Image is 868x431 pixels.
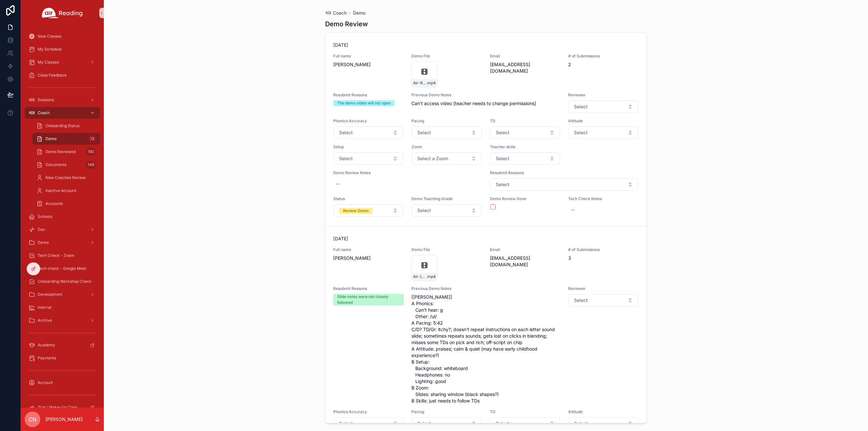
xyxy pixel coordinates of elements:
span: CN [29,415,36,423]
span: [PERSON_NAME] [333,255,404,261]
div: 192 [86,148,96,156]
span: Status [333,196,404,201]
span: Reviewer [568,286,639,291]
span: # of Submissions [568,247,639,252]
span: Setup [333,144,404,150]
span: Demo [38,240,49,245]
a: Tech check - Google Meet [25,263,100,274]
span: Documents [45,162,67,167]
button: Select Button [412,152,482,165]
span: Teacher skills [490,144,560,150]
a: Sessions [25,94,100,106]
span: Attitude [568,118,639,124]
a: Inactive Account [32,185,100,197]
a: Payments [25,352,100,364]
button: Select Button [490,126,560,139]
a: New Coaches Review [32,172,100,184]
span: [EMAIL_ADDRESS][DOMAIN_NAME] [490,255,560,268]
span: Phonics Accuracy [333,409,404,414]
button: Select Button [334,204,403,217]
p: [PERSON_NAME] [45,416,83,423]
span: Zoom [411,144,482,150]
span: 3 [568,255,639,261]
span: Select [574,297,588,304]
span: Tech Check - Zoom [38,253,74,258]
span: Accounts [45,201,63,206]
span: Reviewer [568,92,639,98]
a: Internal [25,302,100,313]
span: New Coaches Review [45,175,86,180]
a: My Schedule [25,43,100,55]
span: Select [339,155,353,162]
span: Demo File [411,54,482,59]
button: Select Button [490,417,560,430]
a: Archive [25,315,100,326]
span: Previous Demo Notes [411,286,560,291]
span: Resubmit Reasons [333,92,404,98]
button: Select Button [334,126,403,139]
span: # of Submissions [568,54,639,59]
span: Payments [38,355,56,361]
span: Inactive Account [45,188,76,193]
a: Accounts [32,198,100,210]
a: Dev [25,224,100,235]
span: [EMAIL_ADDRESS][DOMAIN_NAME] [490,61,560,74]
a: Trial / Make-Up Class [25,401,100,413]
span: Select [339,420,353,427]
a: Demo [353,10,365,16]
div: -- [571,207,575,213]
span: Pacing [411,118,482,124]
span: Internal [38,305,52,310]
span: Resubmit Reasons [490,170,639,175]
a: Onboarding Workshop Check [25,276,100,287]
span: Tech Check Notes [568,196,639,201]
span: Trial / Make-Up Class [38,405,78,410]
div: 149 [86,161,96,169]
p: [DATE] [333,42,348,48]
button: Select Button [568,417,638,430]
span: Coach [333,10,347,16]
span: Select [574,129,588,136]
img: App logo [42,8,83,18]
a: Schools [25,211,100,222]
span: Resubmit Reasons [333,286,404,291]
span: Phonics Accuracy [333,118,404,124]
span: 2 [568,61,639,68]
span: Demo Review Done [490,196,560,201]
span: Archive [38,318,52,323]
span: Demo [45,136,56,141]
span: My Schedule [38,47,62,52]
span: TD [490,409,560,414]
button: Select Button [412,204,482,217]
div: -- [336,181,340,187]
span: Dev [38,227,45,232]
span: Tech check - Google Meet [38,266,86,271]
span: Schools [38,214,52,219]
div: The demo video will not open [337,100,391,106]
span: Email [490,247,560,252]
button: Select Button [490,178,639,191]
span: Select [496,129,509,136]
span: Sessions [38,97,54,102]
span: [[PERSON_NAME]] A Phonics: Can’t hear: g Other: /ul/ A Pacing: 5:42 C/D? TD/Gr: itchy?; doesn’t r... [411,294,560,404]
span: Demo Reviewed [45,149,76,154]
span: New Classes [38,34,61,39]
a: Demo [25,237,100,248]
div: scrollable content [21,26,104,408]
a: Coach [325,10,347,16]
a: Documents149 [32,159,100,171]
span: Demo Teaching Grade [411,196,482,201]
a: Development [25,289,100,300]
div: Review Demo [343,208,369,214]
span: Can't access video [teacher needs to change permissions] [411,100,560,107]
button: Select Button [412,126,482,139]
a: Coach [25,107,100,119]
span: Pacing [411,409,482,414]
a: My Classes [25,56,100,68]
span: Email [490,54,560,59]
button: Select Button [490,152,560,165]
span: Account [38,380,53,385]
span: Full name [333,247,404,252]
span: Demo File [411,247,482,252]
